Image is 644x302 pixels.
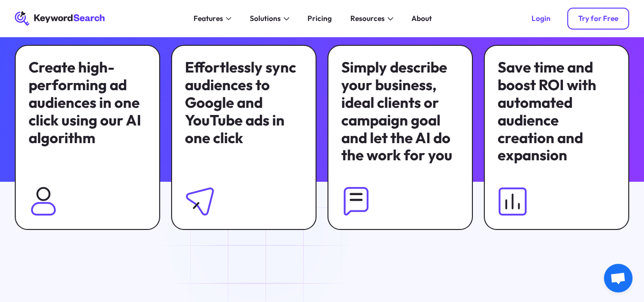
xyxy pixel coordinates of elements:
a: Try for Free [567,8,630,30]
div: About [411,13,432,24]
div: Save time and boost ROI with automated audience creation and expansion [498,59,615,164]
div: Effortlessly sync audiences to Google and YouTube ads in one click [185,59,303,146]
a: Open chat [604,264,633,292]
a: About [406,11,438,26]
div: Resources [350,13,385,24]
div: Create high-performing ad audiences in one click using our AI algorithm [29,59,146,146]
div: Simply describe your business, ideal clients or campaign goal and let the AI do the work for you [341,59,459,164]
div: Login [532,14,551,23]
div: Solutions [250,13,281,24]
div: Features [194,13,223,24]
div: Try for Free [578,14,618,23]
a: Pricing [302,11,337,26]
div: Pricing [307,13,332,24]
a: Login [520,8,562,30]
